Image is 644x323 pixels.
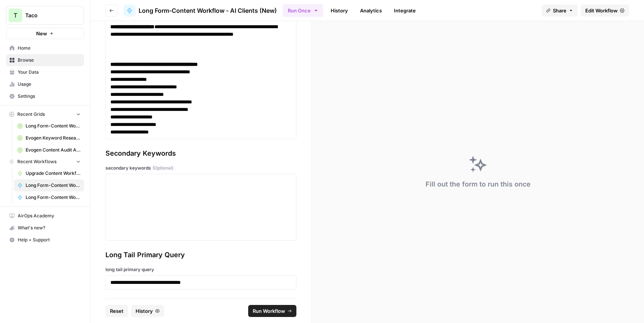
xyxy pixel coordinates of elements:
span: Evogen Content Audit Agent Grid [26,147,81,153]
span: Run Workflow [253,307,285,315]
a: AirOps Academy [6,210,84,222]
span: History [136,307,153,315]
span: Usage [18,81,81,88]
div: Secondary Keywords [105,148,296,159]
button: Recent Workflows [6,156,84,167]
span: Help + Support [18,237,81,243]
button: Workspace: Taco [6,6,84,25]
button: Run Workflow [248,305,296,317]
span: Recent Grids [17,111,45,118]
span: Reset [110,307,124,315]
button: Help + Support [6,234,84,246]
span: Share [553,7,566,14]
span: Long Form-Content Workflow - AI Clients (New) [139,6,277,15]
button: What's new? [6,222,84,234]
span: New [36,30,47,37]
label: secondary keywords [105,165,296,171]
button: Run Once [283,4,323,17]
a: Analytics [356,5,386,17]
a: Long Form-Content Workflow - AI Clients (New) [14,179,84,191]
span: Long Form-Content Workflow (Portuguese) [26,194,81,201]
a: Upgrade Content Workflow - mogul [14,167,84,179]
span: Evogen Keyword Research Agent Grid [26,135,81,141]
label: long tail primary query [105,266,296,273]
a: Home [6,42,84,54]
div: What's new? [6,222,84,234]
span: Long Form-Content Workflow - AI Clients (New) [26,182,81,189]
a: Usage [6,78,84,90]
span: Browse [18,57,81,64]
a: Edit Workflow [581,5,629,17]
a: Your Data [6,66,84,78]
button: Share [542,5,578,17]
button: New [6,28,84,39]
span: (Optional) [153,165,173,171]
span: Recent Workflows [17,158,56,165]
a: Browse [6,54,84,66]
a: Settings [6,90,84,102]
button: History [131,305,164,317]
span: Home [18,45,81,52]
span: Upgrade Content Workflow - mogul [26,170,81,177]
button: Recent Grids [6,109,84,120]
span: Long Form-Content Workflow - AI Clients (New) Grid [26,123,81,129]
a: Integrate [389,5,420,17]
div: Fill out the form to run this once [426,179,531,190]
a: Long Form-Content Workflow - AI Clients (New) Grid [14,120,84,132]
a: Evogen Keyword Research Agent Grid [14,132,84,144]
span: AirOps Academy [18,212,81,219]
a: History [326,5,353,17]
span: Taco [25,12,71,19]
span: T [14,11,17,20]
button: Reset [105,305,128,317]
a: Long Form-Content Workflow (Portuguese) [14,191,84,203]
a: Evogen Content Audit Agent Grid [14,144,84,156]
div: Long Tail Primary Query [105,250,296,260]
a: Long Form-Content Workflow - AI Clients (New) [124,5,277,17]
span: Your Data [18,69,81,76]
span: Settings [18,93,81,100]
span: Edit Workflow [585,7,618,14]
